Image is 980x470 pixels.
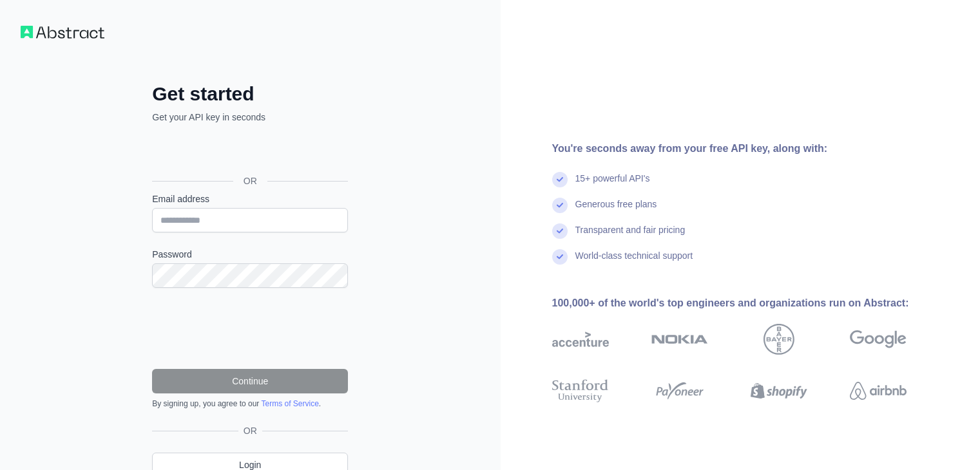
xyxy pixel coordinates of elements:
img: bayer [764,324,794,355]
a: Terms of Service [261,399,318,408]
span: OR [233,174,267,187]
h2: Get started [152,82,348,106]
button: Continue [152,369,348,393]
img: airbnb [850,377,907,405]
img: check mark [552,249,568,265]
div: World-class technical support [575,249,693,275]
img: Workflow [21,26,104,39]
div: 15+ powerful API's [575,172,650,198]
div: Transparent and fair pricing [575,223,686,249]
img: shopify [751,377,807,405]
span: OR [238,424,262,437]
div: By signing up, you agree to our . [152,399,348,409]
img: accenture [552,324,609,355]
iframe: reCAPTCHA [152,303,348,353]
div: You're seconds away from your free API key, along with: [552,141,948,156]
img: check mark [552,223,568,239]
div: 100,000+ of the world's top engineers and organizations run on Abstract: [552,296,948,311]
img: check mark [552,198,568,213]
img: check mark [552,172,568,187]
img: nokia [651,324,708,355]
p: Get your API key in seconds [152,111,348,124]
label: Password [152,248,348,261]
iframe: Sign in with Google Button [146,138,352,166]
img: google [850,324,907,355]
img: stanford university [552,377,609,405]
label: Email address [152,193,348,205]
img: payoneer [651,377,708,405]
div: Generous free plans [575,198,657,223]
